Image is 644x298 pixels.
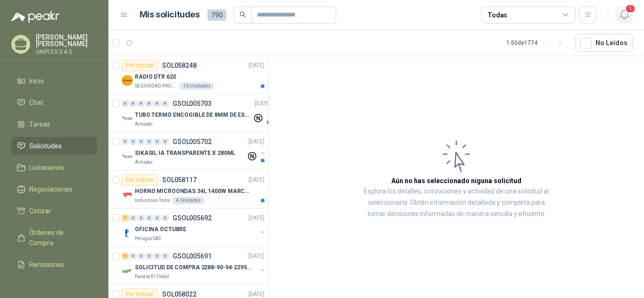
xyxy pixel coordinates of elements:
[122,250,266,281] a: 1 0 0 0 0 0 GSOL005691[DATE] Company LogoSOLICITUD DE COMPRA 2288-90-94-2295-96-2301-02-04Panela ...
[506,35,568,50] div: 1 - 50 de 1774
[135,121,153,128] p: Almatec
[122,75,133,86] img: Company Logo
[173,100,212,107] p: GSOL005703
[11,115,97,133] a: Tareas
[135,159,153,166] p: Almatec
[625,4,636,13] span: 1
[29,97,43,108] span: Chat
[36,34,97,47] p: [PERSON_NAME] [PERSON_NAME]
[29,259,64,270] span: Remisiones
[391,176,521,186] h3: Aún no has seleccionado niguna solicitud
[29,162,64,173] span: Licitaciones
[135,187,252,196] p: HORNO MICROONDAS 34L 1400W MARCA TORNADO.
[122,98,272,128] a: 0 0 0 0 0 0 GSOL005703[DATE] Company LogoTUBO TERMO ENCOGIBLE DE 8MM DE ESPESOR X 5CMSAlmatec
[29,119,50,129] span: Tareas
[122,212,266,242] a: 1 0 0 0 0 0 GSOL005692[DATE] Company LogoOFICINA OCTUBREPerugia SAS
[29,141,62,151] span: Solicitudes
[135,235,161,242] p: Perugia SAS
[122,266,133,277] img: Company Logo
[29,184,73,194] span: Negociaciones
[162,138,169,145] div: 0
[122,60,158,71] div: Por cotizar
[135,149,235,158] p: SIKASIL IA TRANSPARENTE X 280ML
[11,72,97,90] a: Inicio
[138,215,145,221] div: 0
[248,137,264,146] p: [DATE]
[239,11,246,18] span: search
[162,100,169,107] div: 0
[122,100,129,107] div: 0
[135,225,186,234] p: OFICINA OCTUBRE
[130,215,137,221] div: 0
[122,253,129,259] div: 1
[135,273,169,281] p: Panela El Trébol
[173,253,212,259] p: GSOL005691
[11,159,97,177] a: Licitaciones
[162,215,169,221] div: 0
[575,34,633,52] button: No Leídos
[154,138,161,145] div: 0
[255,99,271,108] p: [DATE]
[122,227,133,239] img: Company Logo
[11,256,97,274] a: Remisiones
[146,138,153,145] div: 0
[248,214,264,223] p: [DATE]
[130,138,137,145] div: 0
[173,215,212,221] p: GSOL005692
[29,206,51,216] span: Cotizar
[29,76,44,86] span: Inicio
[146,215,153,221] div: 0
[248,61,264,70] p: [DATE]
[122,136,266,166] a: 0 0 0 0 0 0 GSOL005702[DATE] Company LogoSIKASIL IA TRANSPARENTE X 280MLAlmatec
[135,72,176,81] p: RADIO DTR 620
[162,177,197,183] p: SOL058117
[130,100,137,107] div: 0
[122,189,133,201] img: Company Logo
[36,49,97,55] p: UNIPLES S.A.S
[11,11,59,23] img: Logo peakr
[138,100,145,107] div: 0
[11,202,97,220] a: Cotizar
[11,137,97,155] a: Solicitudes
[162,62,197,69] p: SOL058248
[135,82,177,90] p: SEGURIDAD PROVISER LTDA
[108,170,268,209] a: Por cotizarSOL058117[DATE] Company LogoHORNO MICROONDAS 34L 1400W MARCA TORNADO.Industrias Tomy4 ...
[363,186,550,220] p: Explora los detalles, cotizaciones y actividad de una solicitud al seleccionarla. Obtén informaci...
[135,111,252,120] p: TUBO TERMO ENCOGIBLE DE 8MM DE ESPESOR X 5CMS
[135,197,170,204] p: Industrias Tomy
[122,215,129,221] div: 1
[146,253,153,259] div: 0
[207,9,226,21] span: 790
[172,197,205,204] div: 4 Unidades
[122,174,158,185] div: Por cotizar
[122,138,129,145] div: 0
[11,224,97,252] a: Órdenes de Compra
[179,82,215,90] div: 10 Unidades
[154,100,161,107] div: 0
[122,151,133,162] img: Company Logo
[154,215,161,221] div: 0
[135,263,252,272] p: SOLICITUD DE COMPRA 2288-90-94-2295-96-2301-02-04
[146,100,153,107] div: 0
[616,7,633,24] button: 1
[122,113,133,124] img: Company Logo
[162,291,197,298] p: SOL058022
[11,94,97,112] a: Chat
[487,10,507,20] div: Todas
[138,253,145,259] div: 0
[130,253,137,259] div: 0
[140,8,200,22] h1: Mis solicitudes
[248,252,264,261] p: [DATE]
[154,253,161,259] div: 0
[29,227,88,248] span: Órdenes de Compra
[173,138,212,145] p: GSOL005702
[162,253,169,259] div: 0
[11,180,97,198] a: Negociaciones
[108,56,268,94] a: Por cotizarSOL058248[DATE] Company LogoRADIO DTR 620SEGURIDAD PROVISER LTDA10 Unidades
[248,176,264,185] p: [DATE]
[138,138,145,145] div: 0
